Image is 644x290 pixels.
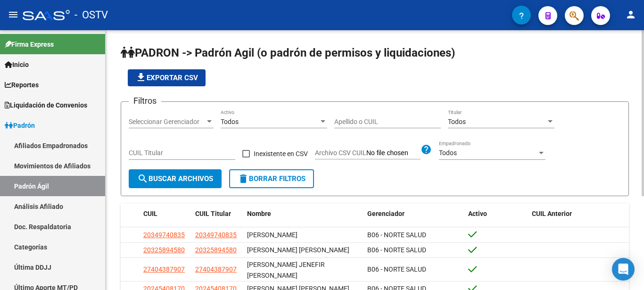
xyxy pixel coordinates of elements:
[5,80,39,90] span: Reportes
[195,265,237,273] span: 27404387907
[238,173,249,184] mat-icon: delete
[143,210,157,217] span: CUIL
[8,9,19,20] mat-icon: menu
[74,5,108,25] span: - OSTV
[128,69,206,86] button: Exportar CSV
[367,246,426,254] span: B06 - NORTE SALUD
[612,258,635,281] div: Open Intercom Messenger
[143,265,185,273] span: 27404387907
[221,118,239,125] span: Todos
[367,265,426,273] span: B06 - NORTE SALUD
[421,144,432,155] mat-icon: help
[5,120,35,131] span: Padrón
[238,174,305,183] span: Borrar Filtros
[528,204,629,224] datatable-header-cell: CUIL Anterior
[191,204,243,224] datatable-header-cell: CUIL Titular
[367,210,405,217] span: Gerenciador
[5,100,87,110] span: Liquidación de Convenios
[439,149,457,157] span: Todos
[195,231,237,239] span: 20349740835
[137,173,149,184] mat-icon: search
[129,94,161,108] h3: Filtros
[137,174,213,183] span: Buscar Archivos
[229,169,314,188] button: Borrar Filtros
[247,261,325,279] span: [PERSON_NAME] JENEFIR [PERSON_NAME]
[247,210,271,217] span: Nombre
[448,118,466,125] span: Todos
[254,148,308,159] span: Inexistente en CSV
[5,59,29,70] span: Inicio
[143,246,185,254] span: 20325894580
[247,246,349,254] span: [PERSON_NAME] [PERSON_NAME]
[367,231,426,239] span: B06 - NORTE SALUD
[468,210,487,217] span: Activo
[129,118,205,126] span: Seleccionar Gerenciador
[135,72,147,83] mat-icon: file_download
[464,204,528,224] datatable-header-cell: Activo
[363,204,465,224] datatable-header-cell: Gerenciador
[121,46,455,59] span: PADRON -> Padrón Agil (o padrón de permisos y liquidaciones)
[195,210,231,217] span: CUIL Titular
[247,231,297,239] span: [PERSON_NAME]
[315,149,366,157] span: Archivo CSV CUIL
[366,149,421,157] input: Archivo CSV CUIL
[140,204,191,224] datatable-header-cell: CUIL
[625,9,636,20] mat-icon: person
[135,74,198,82] span: Exportar CSV
[5,39,54,50] span: Firma Express
[243,204,363,224] datatable-header-cell: Nombre
[195,246,237,254] span: 20325894580
[532,210,572,217] span: CUIL Anterior
[143,231,185,239] span: 20349740835
[129,169,222,188] button: Buscar Archivos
